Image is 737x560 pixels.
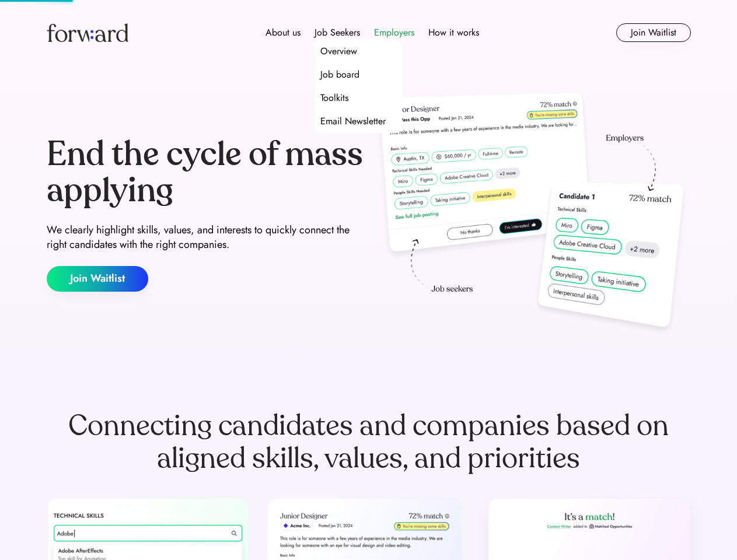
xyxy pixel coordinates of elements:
[320,91,348,105] div: Toolkits
[47,266,148,292] button: Join Waitlist
[374,26,414,40] div: Employers
[315,26,360,40] div: Job Seekers
[320,44,357,58] div: Overview
[47,136,364,208] div: End the cycle of mass applying
[47,223,364,252] div: We clearly highlight skills, values, and interests to quickly connect the right candidates with t...
[373,89,691,339] img: hero-image.png
[47,409,691,475] div: Connecting candidates and companies based on aligned skills, values, and priorities
[266,26,301,40] div: About us
[616,23,691,42] button: Join Waitlist
[320,68,359,82] div: Job board
[47,23,128,42] img: Forward logo
[320,114,386,128] div: Email Newsletter
[428,26,479,40] div: How it works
